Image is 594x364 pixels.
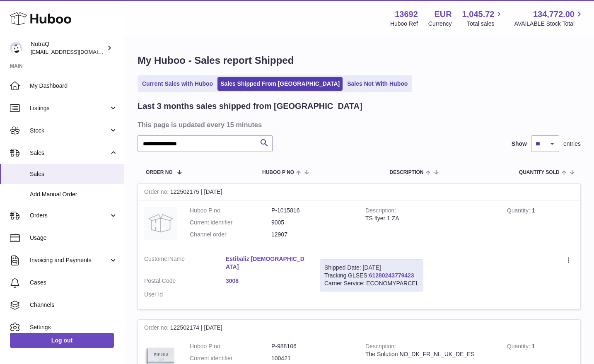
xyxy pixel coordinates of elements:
dt: Current identifier [190,354,271,362]
span: [EMAIL_ADDRESS][DOMAIN_NAME] [31,48,122,55]
span: Channels [30,301,118,309]
h3: This page is updated every 15 minutes [138,120,579,129]
a: Estibaliz [DEMOGRAPHIC_DATA] [226,255,307,271]
span: Add Manual Order [30,190,118,198]
dt: Postal Code [144,277,226,287]
dt: Huboo P no [190,342,271,350]
a: Sales Not With Huboo [344,77,410,91]
div: Carrier Service: ECONOMYPARCEL [324,280,419,287]
img: log@nutraq.com [10,42,22,54]
span: Listings [30,104,109,112]
span: Usage [30,234,118,242]
a: 61280243779423 [369,272,414,279]
a: Log out [10,333,114,348]
dd: 9005 [271,219,353,227]
span: Invoicing and Payments [30,256,109,264]
dd: P-1015816 [271,207,353,215]
div: NutraQ [31,40,105,56]
span: Customer [144,256,169,262]
dt: Channel order [190,231,271,239]
dt: Current identifier [190,219,271,227]
div: Huboo Ref [390,20,418,28]
dt: User Id [144,291,226,299]
h1: My Huboo - Sales report Shipped [138,54,581,67]
div: The Solution NO_DK_FR_NL_UK_DE_ES [365,350,495,358]
span: Cases [30,279,118,287]
strong: Quantity [507,207,532,216]
span: Orders [30,212,109,219]
strong: Description [365,343,396,352]
strong: 13692 [395,9,418,20]
span: Description [389,170,423,175]
strong: Description [365,207,396,216]
div: TS flyer 1 ZA [365,215,495,222]
strong: Order no [144,324,170,333]
span: Sales [30,170,118,178]
span: Total sales [467,20,504,28]
dd: 100421 [271,354,353,362]
dd: 12907 [271,231,353,239]
div: Currency [428,20,452,28]
span: Stock [30,127,109,135]
span: AVAILABLE Stock Total [514,20,584,28]
div: Shipped Date: [DATE] [324,264,419,272]
label: Show [512,140,527,148]
a: 1,045.72 Total sales [462,9,504,28]
a: 3008 [226,277,307,285]
h2: Last 3 months sales shipped from [GEOGRAPHIC_DATA] [138,101,362,112]
span: Order No [146,170,173,175]
span: Quantity Sold [519,170,560,175]
div: 122502175 | [DATE] [138,184,580,200]
span: My Dashboard [30,82,118,90]
td: 1 [501,200,580,249]
a: 134,772.00 AVAILABLE Stock Total [514,9,584,28]
dd: P-988106 [271,342,353,350]
span: Settings [30,323,118,331]
a: Sales Shipped From [GEOGRAPHIC_DATA] [217,77,343,91]
dt: Name [144,255,226,273]
strong: EUR [434,9,452,20]
img: no-photo.jpg [144,207,177,240]
strong: Order no [144,188,170,197]
div: 122502174 | [DATE] [138,320,580,336]
span: entries [563,140,581,148]
span: 1,045.72 [462,9,495,20]
span: Huboo P no [262,170,294,175]
strong: Quantity [507,343,532,352]
span: Sales [30,149,109,157]
div: Tracking GLSES: [320,259,423,292]
a: Current Sales with Huboo [139,77,216,91]
span: 134,772.00 [533,9,575,20]
dt: Huboo P no [190,207,271,215]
